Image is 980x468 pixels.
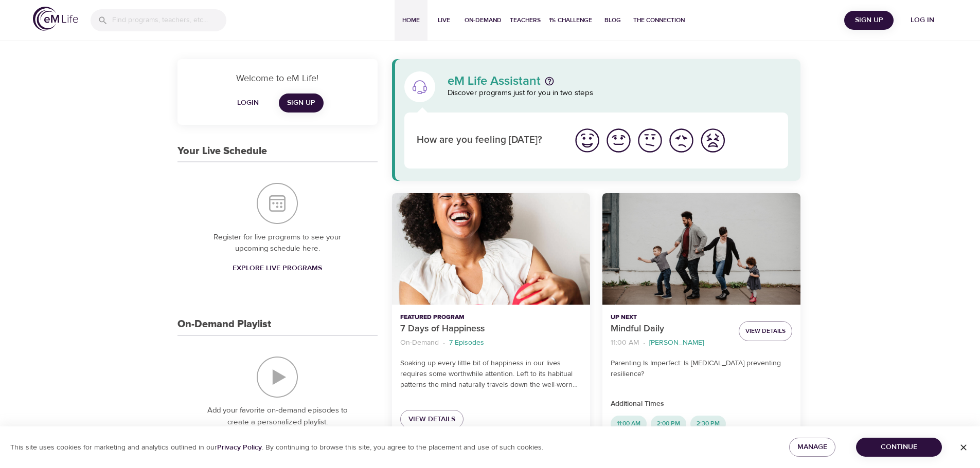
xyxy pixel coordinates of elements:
button: I'm feeling bad [666,125,697,156]
p: Register for live programs to see your upcoming schedule here. [198,232,357,255]
img: eM Life Assistant [412,79,428,95]
span: Sign Up [287,97,315,109]
p: eM Life Assistant [448,75,541,87]
img: good [604,126,633,155]
span: Manage [797,441,827,454]
nav: breadcrumb [611,336,730,350]
p: Soaking up every little bit of happiness in our lives requires some worthwhile attention. Left to... [400,358,582,390]
span: Login [236,97,260,109]
img: ok [636,126,664,155]
span: View Details [408,413,455,426]
span: Log in [902,14,943,27]
img: worst [699,126,727,155]
button: View Details [739,321,792,341]
img: Your Live Schedule [257,183,298,224]
a: Explore Live Programs [228,259,326,278]
p: Up Next [611,313,730,322]
button: Continue [856,438,942,457]
p: On-Demand [400,338,439,348]
div: 2:30 PM [690,416,726,432]
p: 7 Days of Happiness [400,322,582,336]
li: · [643,336,645,350]
div: 11:00 AM [611,416,647,432]
p: 7 Episodes [449,338,484,348]
p: Parenting Is Imperfect: Is [MEDICAL_DATA] preventing resilience? [611,358,792,380]
h3: On-Demand Playlist [177,319,271,330]
span: The Connection [633,15,685,26]
span: Explore Live Programs [233,262,322,275]
img: logo [33,7,78,31]
p: Discover programs just for you in two steps [448,87,789,99]
button: I'm feeling great [572,125,603,156]
li: · [443,336,445,350]
button: Manage [789,438,835,457]
button: Log in [898,11,947,30]
span: On-Demand [465,15,502,26]
p: Featured Program [400,313,582,322]
span: Sign Up [848,14,889,27]
span: Teachers [510,15,541,26]
img: On-Demand Playlist [257,357,298,398]
span: 2:30 PM [690,419,726,428]
img: great [573,126,601,155]
span: 11:00 AM [611,419,647,428]
span: Continue [864,441,934,454]
button: Sign Up [844,11,894,30]
button: 7 Days of Happiness [392,193,590,305]
p: Mindful Daily [611,322,730,336]
span: Live [432,15,456,26]
span: 1% Challenge [549,15,592,26]
a: View Details [400,410,464,429]
button: Login [231,93,264,113]
p: [PERSON_NAME] [649,338,704,348]
a: Sign Up [279,93,324,113]
p: How are you feeling [DATE]? [417,133,559,148]
p: Additional Times [611,399,792,409]
button: I'm feeling good [603,125,634,156]
span: Home [399,15,423,26]
p: 11:00 AM [611,338,639,348]
span: View Details [745,326,786,336]
input: Find programs, teachers, etc... [112,9,226,31]
a: Privacy Policy [217,443,262,452]
span: Blog [600,15,625,26]
img: bad [667,126,696,155]
button: I'm feeling ok [634,125,666,156]
div: 2:00 PM [651,416,686,432]
h3: Your Live Schedule [177,145,267,157]
span: 2:00 PM [651,419,686,428]
button: I'm feeling worst [697,125,728,156]
button: Mindful Daily [602,193,800,305]
p: Add your favorite on-demand episodes to create a personalized playlist. [198,405,357,428]
nav: breadcrumb [400,336,582,350]
p: Welcome to eM Life! [190,71,365,85]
